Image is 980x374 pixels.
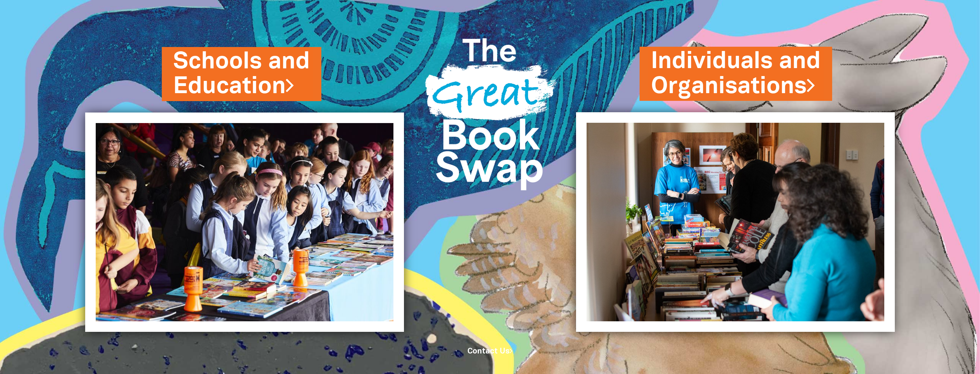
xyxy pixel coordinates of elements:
[413,7,567,212] img: Great Bookswap logo
[173,46,310,103] a: Schools andEducation
[85,113,404,332] img: Schools and Education
[576,112,895,332] img: Individuals and Organisations
[651,45,821,102] a: Individuals andOrganisations
[467,348,513,355] a: Contact Us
